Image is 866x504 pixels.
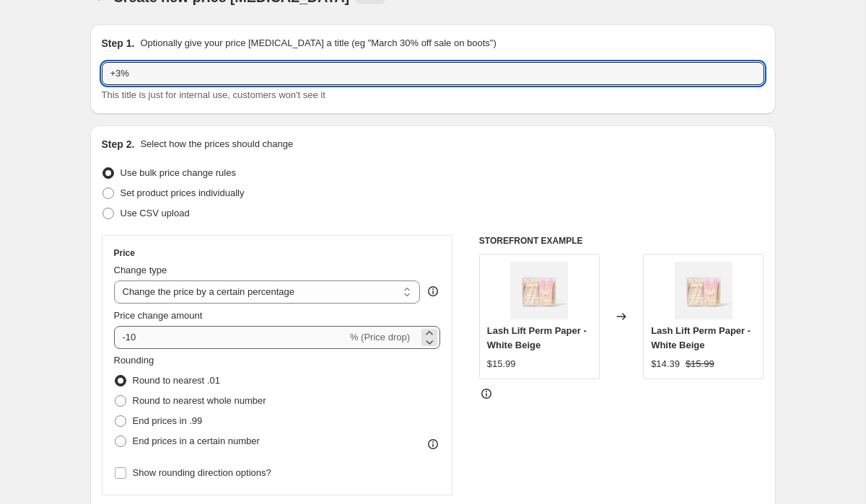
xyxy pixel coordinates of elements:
[102,36,135,50] h2: Step 1.
[651,325,751,350] span: Lash Lift Perm Paper - White Beige
[133,467,271,478] span: Show rounding direction options?
[133,436,260,446] span: End prices in a certain number
[102,137,135,151] h2: Step 2.
[140,36,496,50] p: Optionally give your price [MEDICAL_DATA] a title (eg "March 30% off sale on boots")
[479,235,764,247] h6: STOREFRONT EXAMPLE
[651,357,680,371] div: $14.39
[114,247,135,259] h3: Price
[114,310,203,321] span: Price change amount
[510,262,568,319] img: Curacoro-lashliftpermpaper-white-1_80x.jpg
[121,187,245,198] span: Set product prices individually
[675,262,732,319] img: Curacoro-lashliftpermpaper-white-1_80x.jpg
[114,265,167,275] span: Change type
[487,357,516,371] div: $15.99
[102,89,325,100] span: This title is just for internal use, customers won't see it
[686,357,714,371] strike: $15.99
[133,375,220,386] span: Round to nearest .01
[121,167,236,178] span: Use bulk price change rules
[487,325,587,350] span: Lash Lift Perm Paper - White Beige
[350,332,410,342] span: % (Price drop)
[114,326,347,349] input: -15
[133,415,203,426] span: End prices in .99
[114,355,154,366] span: Rounding
[102,62,764,85] input: 30% off holiday sale
[140,137,293,151] p: Select how the prices should change
[121,208,190,218] span: Use CSV upload
[426,284,440,299] div: help
[133,395,266,406] span: Round to nearest whole number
